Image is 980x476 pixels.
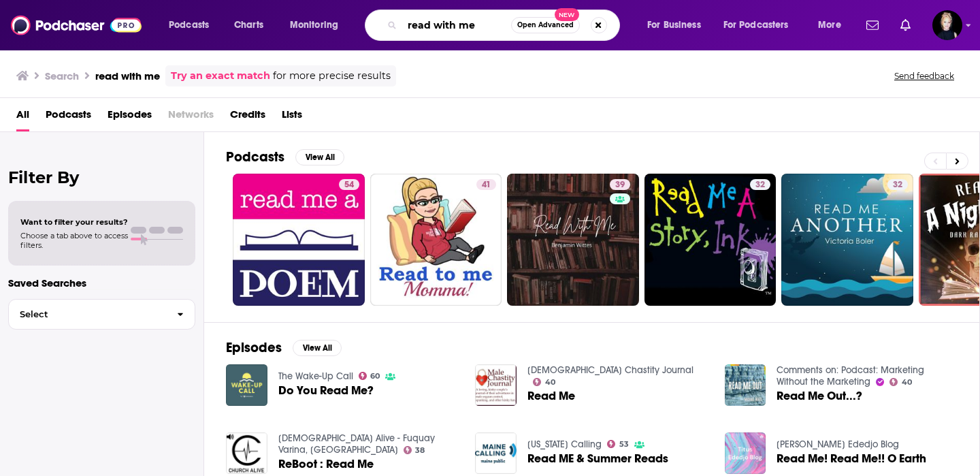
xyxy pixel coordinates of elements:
span: Want to filter your results? [20,217,128,227]
a: 53 [607,440,629,448]
a: 39 [610,179,630,190]
a: Read Me! Read Me!! O Earth [777,453,926,464]
span: 32 [893,178,902,192]
span: 41 [482,178,491,192]
button: View All [293,340,342,356]
a: Credits [230,104,265,131]
a: All [16,104,29,131]
img: Podchaser - Follow, Share and Rate Podcasts [11,12,142,38]
img: Read Me [475,364,517,406]
span: Podcasts [169,16,209,35]
span: 38 [415,447,425,454]
a: 54 [339,179,359,190]
img: Read Me! Read Me!! O Earth [725,432,766,474]
a: Maine Calling [527,439,602,450]
button: Send feedback [890,70,958,82]
button: open menu [808,14,858,36]
span: Choose a tab above to access filters. [20,231,128,250]
h3: Search [45,69,79,82]
a: 40 [533,378,555,386]
img: Do You Read Me? [226,364,267,406]
span: 32 [755,178,765,192]
h2: Podcasts [226,148,284,165]
a: Read Me Out...? [777,390,862,402]
span: More [818,16,841,35]
a: Read Me [527,390,575,402]
a: 40 [889,378,912,386]
a: Read ME & Summer Reads [527,453,668,464]
button: Select [8,299,195,330]
span: 60 [370,373,380,379]
button: open menu [638,14,718,36]
a: 41 [476,179,496,190]
a: 32 [644,174,777,306]
span: 53 [619,441,629,447]
span: 40 [902,379,912,385]
a: Do You Read Me? [278,385,374,396]
img: Read Me Out...? [725,364,766,406]
a: ReBoot : Read Me [278,458,374,470]
a: Charts [225,14,272,36]
button: open menu [159,14,227,36]
a: 32 [750,179,770,190]
a: 32 [781,174,913,306]
a: Titus Ededjo Blog [777,439,899,450]
div: Search podcasts, credits, & more... [378,10,633,41]
a: Try an exact match [171,68,270,84]
span: Select [9,310,166,319]
button: open menu [280,14,356,36]
img: User Profile [932,10,962,40]
a: 60 [359,372,380,380]
span: New [555,8,579,21]
span: for more precise results [273,68,391,84]
a: 32 [887,179,908,190]
a: EpisodesView All [226,339,342,356]
span: 40 [545,379,555,385]
a: Podcasts [46,104,91,131]
span: Monitoring [290,16,338,35]
a: Episodes [108,104,152,131]
span: Open Advanced [517,22,574,29]
a: 41 [370,174,502,306]
button: open menu [715,14,808,36]
span: For Business [647,16,701,35]
span: For Podcasters [723,16,789,35]
h2: Filter By [8,168,195,187]
a: PodcastsView All [226,148,344,165]
h3: read with me [95,69,160,82]
a: Comments on: Podcast: Marketing Without the Marketing [777,364,924,387]
a: The Wake-Up Call [278,370,353,382]
p: Saved Searches [8,276,195,289]
a: Lists [282,104,302,131]
button: Open AdvancedNew [511,17,580,33]
a: Show notifications dropdown [861,14,884,37]
button: Show profile menu [932,10,962,40]
span: 39 [615,178,625,192]
span: 54 [344,178,354,192]
img: ReBoot : Read Me [226,432,267,474]
input: Search podcasts, credits, & more... [402,14,511,36]
a: 54 [233,174,365,306]
span: Networks [168,104,214,131]
img: Read ME & Summer Reads [475,432,517,474]
a: Show notifications dropdown [895,14,916,37]
button: View All [295,149,344,165]
a: Church Alive - Fuquay Varina, NC [278,432,435,456]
